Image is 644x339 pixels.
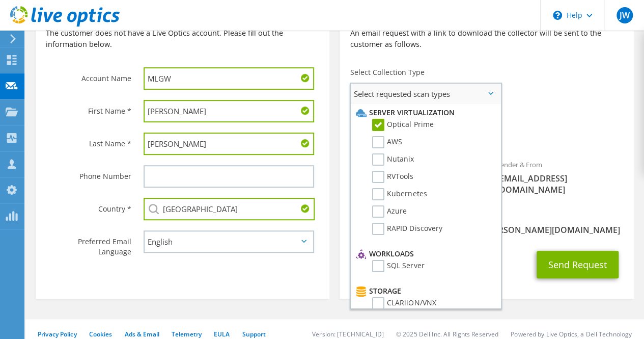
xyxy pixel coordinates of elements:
[340,108,633,149] div: Requested Collections
[372,136,402,148] label: AWS
[553,11,562,20] svg: \n
[214,330,230,338] a: EULA
[125,330,159,338] a: Ads & Email
[312,330,384,338] li: Version: [TECHNICAL_ID]
[372,171,413,183] label: RVTools
[511,330,632,338] li: Powered by Live Optics, a Dell Technology
[46,100,131,116] label: First Name *
[396,330,498,338] li: © 2025 Dell Inc. All Rights Reserved
[537,251,619,278] button: Send Request
[353,107,495,119] li: Server Virtualization
[487,154,634,200] div: Sender & From
[46,230,131,257] label: Preferred Email Language
[351,84,500,104] span: Select requested scan types
[46,67,131,84] label: Account Name
[372,188,427,200] label: Kubernetes
[372,205,407,218] label: Azure
[46,198,131,214] label: Country *
[372,223,442,235] label: RAPID Discovery
[172,330,202,338] a: Telemetry
[46,133,131,149] label: Last Name *
[372,153,414,166] label: Nutanix
[38,330,77,338] a: Privacy Policy
[353,248,495,260] li: Workloads
[340,205,633,241] div: CC & Reply To
[497,173,624,195] span: [EMAIL_ADDRESS][DOMAIN_NAME]
[350,28,623,50] p: An email request with a link to download the collector will be sent to the customer as follows.
[617,7,633,23] span: JW
[340,154,487,200] div: To
[350,67,424,77] label: Select Collection Type
[353,285,495,297] li: Storage
[46,28,319,50] p: The customer does not have a Live Optics account. Please fill out the information below.
[242,330,266,338] a: Support
[89,330,113,338] a: Cookies
[372,297,436,309] label: CLARiiON/VNX
[46,165,131,181] label: Phone Number
[372,119,433,131] label: Optical Prime
[372,260,424,272] label: SQL Server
